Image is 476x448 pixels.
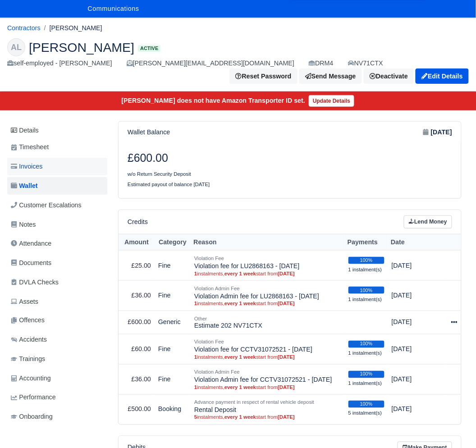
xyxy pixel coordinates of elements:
div: 100% [348,371,384,378]
strong: every 1 week [224,271,256,276]
td: Violation Admin fee for CCTV31072521 - [DATE] [191,365,345,395]
small: Violation Admin Fee [194,370,240,375]
td: Fine [155,365,191,395]
td: [DATE] [388,311,447,334]
strong: 1 [194,355,197,360]
span: Timesheet [11,142,49,152]
strong: 1 [194,271,197,276]
a: Offences [7,312,107,329]
div: Abel Ionatan Luca [0,31,476,91]
strong: 5 [194,415,197,420]
h3: £600.00 [128,151,283,165]
strong: every 1 week [224,415,256,420]
div: 100% [348,257,384,264]
a: Wallet [7,177,107,195]
a: NV71CTX [348,58,383,69]
a: DVLA Checks [7,274,107,291]
td: [DATE] [388,280,447,311]
a: Performance [7,389,107,407]
span: Attendance [11,238,51,249]
td: [DATE] [388,394,447,424]
td: £60.00 [119,334,155,365]
td: £36.00 [119,365,155,395]
td: Violation Admin fee for LU2868163 - [DATE] [191,280,345,311]
div: 100% [348,287,384,294]
td: Generic [155,311,191,334]
span: [PERSON_NAME] [29,41,134,54]
a: Trainings [7,351,107,368]
th: Amount [119,234,155,251]
small: Other [194,316,207,321]
div: DRM4 [309,58,334,69]
small: instalments, start from [194,270,341,277]
strong: [DATE] [278,385,295,390]
strong: 1 [194,385,197,390]
a: Notes [7,216,107,233]
td: £600.00 [119,311,155,334]
a: Send Message [299,69,362,84]
a: Contractors [7,24,41,32]
td: Violation fee for LU2868163 - [DATE] [191,251,345,281]
th: Date [388,234,447,251]
span: Invoices [11,161,42,172]
a: Accounting [7,370,107,388]
small: instalments, start from [194,384,341,391]
strong: every 1 week [224,301,256,306]
h6: Credits [128,218,148,226]
td: Fine [155,334,191,365]
a: Deactivate [364,69,414,84]
a: Update Details [309,95,354,107]
small: Violation Fee [194,339,224,345]
td: £25.00 [119,251,155,281]
strong: [DATE] [278,355,295,360]
small: 5 instalment(s) [348,411,382,416]
strong: [DATE] [278,271,295,276]
a: Documents [7,254,107,272]
a: Invoices [7,158,107,175]
a: Lend Money [404,215,452,229]
td: £36.00 [119,280,155,311]
div: 100% [348,341,384,348]
a: Details [7,122,107,139]
div: AL [7,38,25,56]
th: Payments [345,234,388,251]
span: Notes [11,219,36,230]
td: Estimate 202 NV71CTX [191,311,345,334]
small: instalments, start from [194,354,341,361]
small: Estimated payout of balance [DATE] [128,182,210,187]
td: £500.00 [119,394,155,424]
span: Accounting [11,374,51,384]
strong: [DATE] [278,301,295,306]
th: Reason [191,234,345,251]
li: [PERSON_NAME] [41,23,102,33]
span: Documents [11,258,51,268]
td: Booking [155,394,191,424]
a: Customer Escalations [7,197,107,214]
span: Wallet [11,181,38,191]
strong: [DATE] [431,127,452,137]
td: Fine [155,280,191,311]
span: Active [138,45,160,52]
td: Fine [155,251,191,281]
a: Edit Details [416,69,469,84]
small: 1 instalment(s) [348,297,382,302]
th: Category [155,234,191,251]
small: instalments, start from [194,300,341,306]
button: Reset Password [229,69,297,84]
td: Rental Deposit [191,394,345,424]
td: Violation fee for CCTV31072521 - [DATE] [191,334,345,365]
a: Accidents [7,331,107,349]
div: 100% [348,401,384,408]
small: 1 instalment(s) [348,267,382,272]
div: [PERSON_NAME][EMAIL_ADDRESS][DOMAIN_NAME] [127,58,295,69]
strong: every 1 week [224,385,256,390]
small: Advance payment in respect of rental vehicle deposit [194,400,314,405]
td: [DATE] [388,365,447,395]
a: Timesheet [7,138,107,156]
td: [DATE] [388,334,447,365]
h6: Wallet Balance [128,128,170,136]
small: Violation Admin Fee [194,286,240,291]
small: Violation Fee [194,256,224,261]
span: Offences [11,315,45,326]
